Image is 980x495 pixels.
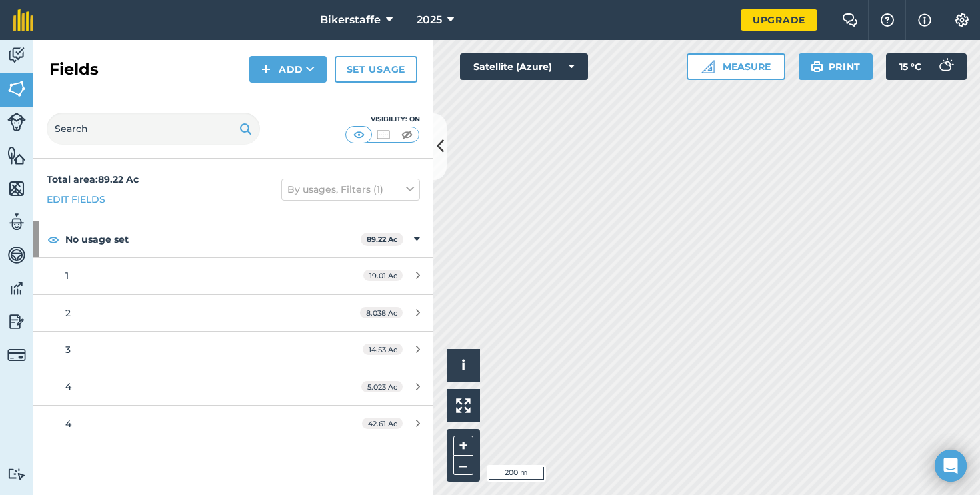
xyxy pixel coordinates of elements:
button: Satellite (Azure) [460,53,588,80]
span: 3 [65,344,71,356]
button: i [447,349,480,382]
img: svg+xml;base64,PD94bWwgdmVyc2lvbj0iMS4wIiBlbmNvZGluZz0idXRmLTgiPz4KPCEtLSBHZW5lcmF0b3I6IEFkb2JlIE... [7,113,26,131]
img: svg+xml;base64,PD94bWwgdmVyc2lvbj0iMS4wIiBlbmNvZGluZz0idXRmLTgiPz4KPCEtLSBHZW5lcmF0b3I6IEFkb2JlIE... [7,45,26,65]
span: i [461,357,465,374]
a: 28.038 Ac [33,295,433,331]
img: Ruler icon [701,60,715,73]
span: 4 [65,418,71,430]
img: svg+xml;base64,PD94bWwgdmVyc2lvbj0iMS4wIiBlbmNvZGluZz0idXRmLTgiPz4KPCEtLSBHZW5lcmF0b3I6IEFkb2JlIE... [7,278,26,298]
strong: 89.22 Ac [367,235,398,244]
img: svg+xml;base64,PHN2ZyB4bWxucz0iaHR0cDovL3d3dy53My5vcmcvMjAwMC9zdmciIHdpZHRoPSI1MCIgaGVpZ2h0PSI0MC... [351,128,367,141]
span: 8.038 Ac [360,307,403,318]
span: 14.53 Ac [363,344,403,355]
img: A cog icon [954,13,970,27]
span: 42.61 Ac [362,418,403,429]
img: svg+xml;base64,PD94bWwgdmVyc2lvbj0iMS4wIiBlbmNvZGluZz0idXRmLTgiPz4KPCEtLSBHZW5lcmF0b3I6IEFkb2JlIE... [7,346,26,364]
span: 1 [65,270,69,282]
img: svg+xml;base64,PHN2ZyB4bWxucz0iaHR0cDovL3d3dy53My5vcmcvMjAwMC9zdmciIHdpZHRoPSI1NiIgaGVpZ2h0PSI2MC... [7,145,26,165]
div: Open Intercom Messenger [935,450,967,482]
button: – [453,456,473,475]
img: svg+xml;base64,PD94bWwgdmVyc2lvbj0iMS4wIiBlbmNvZGluZz0idXRmLTgiPz4KPCEtLSBHZW5lcmF0b3I6IEFkb2JlIE... [7,312,26,332]
span: 15 ° C [899,53,921,80]
img: A question mark icon [879,13,895,27]
span: 19.01 Ac [363,270,403,281]
a: 119.01 Ac [33,258,433,294]
a: Edit fields [47,192,105,207]
img: svg+xml;base64,PHN2ZyB4bWxucz0iaHR0cDovL3d3dy53My5vcmcvMjAwMC9zdmciIHdpZHRoPSIxOCIgaGVpZ2h0PSIyNC... [47,231,59,247]
img: svg+xml;base64,PHN2ZyB4bWxucz0iaHR0cDovL3d3dy53My5vcmcvMjAwMC9zdmciIHdpZHRoPSI1MCIgaGVpZ2h0PSI0MC... [375,128,391,141]
img: svg+xml;base64,PHN2ZyB4bWxucz0iaHR0cDovL3d3dy53My5vcmcvMjAwMC9zdmciIHdpZHRoPSI1MCIgaGVpZ2h0PSI0MC... [399,128,415,141]
span: 4 [65,380,71,392]
a: 314.53 Ac [33,332,433,368]
a: Upgrade [741,9,817,31]
img: svg+xml;base64,PD94bWwgdmVyc2lvbj0iMS4wIiBlbmNvZGluZz0idXRmLTgiPz4KPCEtLSBHZW5lcmF0b3I6IEFkb2JlIE... [7,212,26,232]
span: 5.023 Ac [361,381,403,392]
img: svg+xml;base64,PHN2ZyB4bWxucz0iaHR0cDovL3d3dy53My5vcmcvMjAwMC9zdmciIHdpZHRoPSI1NiIgaGVpZ2h0PSI2MC... [7,79,26,99]
strong: No usage set [65,221,361,257]
img: Two speech bubbles overlapping with the left bubble in the forefront [842,13,858,27]
button: By usages, Filters (1) [281,179,420,200]
img: Four arrows, one pointing top left, one top right, one bottom right and the last bottom left [456,398,471,413]
strong: Total area : 89.22 Ac [47,173,139,185]
button: Add [249,56,327,83]
img: svg+xml;base64,PHN2ZyB4bWxucz0iaHR0cDovL3d3dy53My5vcmcvMjAwMC9zdmciIHdpZHRoPSIxOSIgaGVpZ2h0PSIyNC... [811,59,823,75]
input: Search [47,113,260,145]
button: + [453,436,473,456]
img: svg+xml;base64,PD94bWwgdmVyc2lvbj0iMS4wIiBlbmNvZGluZz0idXRmLTgiPz4KPCEtLSBHZW5lcmF0b3I6IEFkb2JlIE... [932,53,959,80]
div: Visibility: On [345,114,420,125]
button: 15 °C [886,53,967,80]
a: 45.023 Ac [33,368,433,404]
span: Bikerstaffe [320,12,381,28]
button: Measure [687,53,785,80]
a: Set usage [335,56,417,83]
h2: Fields [49,59,99,80]
img: svg+xml;base64,PD94bWwgdmVyc2lvbj0iMS4wIiBlbmNvZGluZz0idXRmLTgiPz4KPCEtLSBHZW5lcmF0b3I6IEFkb2JlIE... [7,468,26,480]
img: svg+xml;base64,PHN2ZyB4bWxucz0iaHR0cDovL3d3dy53My5vcmcvMjAwMC9zdmciIHdpZHRoPSIxNyIgaGVpZ2h0PSIxNy... [918,12,931,28]
img: svg+xml;base64,PHN2ZyB4bWxucz0iaHR0cDovL3d3dy53My5vcmcvMjAwMC9zdmciIHdpZHRoPSIxOSIgaGVpZ2h0PSIyNC... [239,121,252,137]
img: svg+xml;base64,PHN2ZyB4bWxucz0iaHR0cDovL3d3dy53My5vcmcvMjAwMC9zdmciIHdpZHRoPSI1NiIgaGVpZ2h0PSI2MC... [7,179,26,199]
span: 2 [65,307,71,319]
img: fieldmargin Logo [13,9,33,31]
a: 442.61 Ac [33,406,433,442]
img: svg+xml;base64,PD94bWwgdmVyc2lvbj0iMS4wIiBlbmNvZGluZz0idXRmLTgiPz4KPCEtLSBHZW5lcmF0b3I6IEFkb2JlIE... [7,245,26,265]
button: Print [799,53,873,80]
div: No usage set89.22 Ac [33,221,433,257]
span: 2025 [417,12,442,28]
img: svg+xml;base64,PHN2ZyB4bWxucz0iaHR0cDovL3d3dy53My5vcmcvMjAwMC9zdmciIHdpZHRoPSIxNCIgaGVpZ2h0PSIyNC... [261,61,271,77]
